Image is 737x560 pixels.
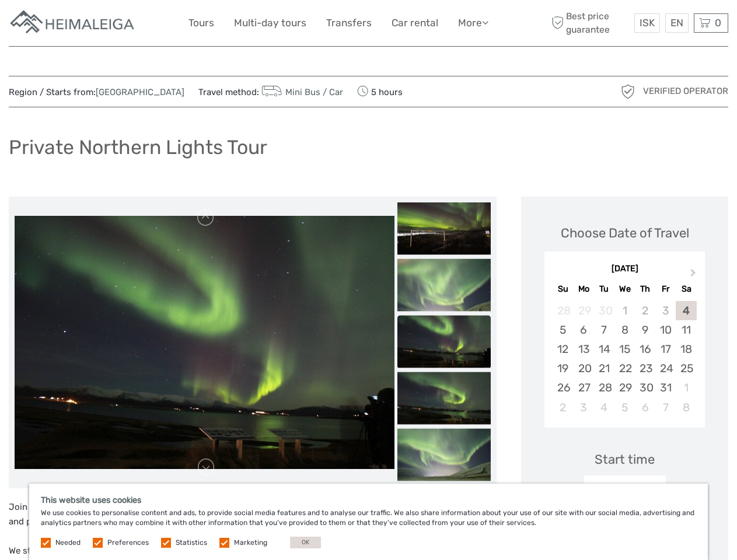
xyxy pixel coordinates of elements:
[676,301,696,320] div: Choose Saturday, October 4th, 2025
[635,320,655,339] div: Choose Thursday, October 9th, 2025
[574,320,594,339] div: Choose Monday, October 6th, 2025
[619,82,637,101] img: verified_operator_grey_128.png
[655,320,676,339] div: Choose Friday, October 10th, 2025
[635,378,655,397] div: Choose Thursday, October 30th, 2025
[594,398,614,417] div: Choose Tuesday, November 4th, 2025
[9,86,184,99] span: Region / Starts from:
[397,258,491,311] img: 5b52c2d799294039a283a567ee10e449_slider_thumbnail.jpg
[392,15,438,32] a: Car rental
[655,339,676,359] div: Choose Friday, October 17th, 2025
[635,359,655,378] div: Choose Thursday, October 23rd, 2025
[614,281,635,297] div: We
[594,281,614,297] div: Tu
[584,475,666,502] div: 21:00
[9,500,497,530] p: Join [PERSON_NAME] The Guide´s group tour of the Private Spirit of the Aurora Tour with Professio...
[55,538,81,548] label: Needed
[643,85,728,97] span: Verified Operator
[553,398,573,417] div: Choose Sunday, November 2nd, 2025
[357,83,403,100] span: 5 hours
[234,15,306,32] a: Multi-day tours
[574,398,594,417] div: Choose Monday, November 3rd, 2025
[134,18,148,32] button: Open LiveChat chat widget
[665,13,689,33] div: EN
[640,17,655,29] span: ISK
[655,359,676,378] div: Choose Friday, October 24th, 2025
[553,359,573,378] div: Choose Sunday, October 19th, 2025
[16,20,132,30] p: We're away right now. Please check back later!
[548,301,701,417] div: month 2025-10
[9,9,137,37] img: Apartments in Reykjavik
[676,398,696,417] div: Choose Saturday, November 8th, 2025
[713,17,723,29] span: 0
[397,428,491,481] img: 3e316d1b7ff7409fbe1ab3dd7fab2a38_slider_thumbnail.jpg
[594,301,614,320] div: Not available Tuesday, September 30th, 2025
[635,281,655,297] div: Th
[635,398,655,417] div: Choose Thursday, November 6th, 2025
[96,87,184,97] a: [GEOGRAPHIC_DATA]
[655,281,676,297] div: Fr
[595,450,655,468] div: Start time
[614,359,635,378] div: Choose Wednesday, October 22nd, 2025
[594,320,614,339] div: Choose Tuesday, October 7th, 2025
[676,359,696,378] div: Choose Saturday, October 25th, 2025
[594,378,614,397] div: Choose Tuesday, October 28th, 2025
[614,339,635,359] div: Choose Wednesday, October 15th, 2025
[655,378,676,397] div: Choose Friday, October 31st, 2025
[574,378,594,397] div: Choose Monday, October 27th, 2025
[685,266,704,285] button: Next Month
[635,339,655,359] div: Choose Thursday, October 16th, 2025
[594,359,614,378] div: Choose Tuesday, October 21st, 2025
[553,320,573,339] div: Choose Sunday, October 5th, 2025
[234,538,267,548] label: Marketing
[635,301,655,320] div: Not available Thursday, October 2nd, 2025
[176,538,207,548] label: Statistics
[198,83,343,100] span: Travel method:
[614,301,635,320] div: Not available Wednesday, October 1st, 2025
[614,398,635,417] div: Choose Wednesday, November 5th, 2025
[15,216,394,469] img: a678298a299d4a629424194e54e95a71_main_slider.jpg
[561,224,689,242] div: Choose Date of Travel
[594,339,614,359] div: Choose Tuesday, October 14th, 2025
[553,301,573,320] div: Not available Sunday, September 28th, 2025
[614,320,635,339] div: Choose Wednesday, October 8th, 2025
[29,484,708,560] div: We use cookies to personalise content and ads, to provide social media features and to analyse ou...
[397,202,491,254] img: 40fa01a1cf2a41e2831dd0e129f955a6_slider_thumbnail.jpg
[676,339,696,359] div: Choose Saturday, October 18th, 2025
[574,359,594,378] div: Choose Monday, October 20th, 2025
[574,301,594,320] div: Not available Monday, September 29th, 2025
[397,315,491,367] img: a678298a299d4a629424194e54e95a71_slider_thumbnail.jpg
[290,537,321,548] button: OK
[553,378,573,397] div: Choose Sunday, October 26th, 2025
[655,301,676,320] div: Not available Friday, October 3rd, 2025
[188,15,214,32] a: Tours
[553,339,573,359] div: Choose Sunday, October 12th, 2025
[574,281,594,297] div: Mo
[107,538,149,548] label: Preferences
[676,378,696,397] div: Choose Saturday, November 1st, 2025
[676,281,696,297] div: Sa
[553,281,573,297] div: Su
[326,15,372,32] a: Transfers
[614,378,635,397] div: Choose Wednesday, October 29th, 2025
[574,339,594,359] div: Choose Monday, October 13th, 2025
[41,495,696,505] h5: This website uses cookies
[676,320,696,339] div: Choose Saturday, October 11th, 2025
[549,10,631,36] span: Best price guarantee
[655,398,676,417] div: Choose Friday, November 7th, 2025
[397,372,491,424] img: bd3d0d552aa14857ae7359eaebfc0ee0_slider_thumbnail.jpg
[9,135,267,159] h1: Private Northern Lights Tour
[544,263,705,275] div: [DATE]
[259,87,343,97] a: Mini Bus / Car
[458,15,488,32] a: More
